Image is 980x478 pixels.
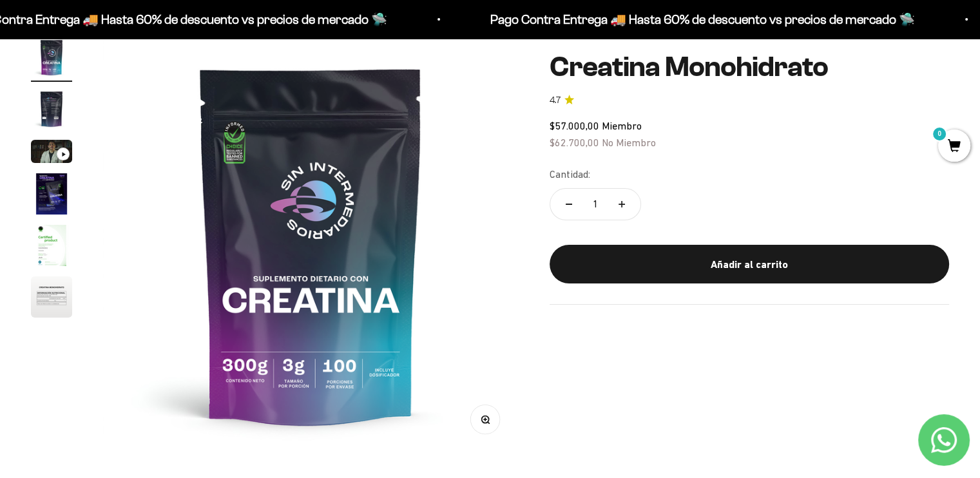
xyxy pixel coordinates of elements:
[31,173,72,215] img: Creatina Monohidrato
[550,136,599,148] span: $62.700,00
[550,245,949,283] button: Añadir al carrito
[43,194,265,215] input: Otra (por favor especifica)
[602,120,642,131] span: Miembro
[932,126,947,142] mark: 0
[550,93,949,107] a: 4.74.7 de 5.0 estrellas
[211,222,265,244] span: Enviar
[550,189,588,220] button: Reducir cantidad
[103,37,519,452] img: Creatina Monohidrato
[31,276,72,318] img: Creatina Monohidrato
[488,9,913,30] p: Pago Contra Entrega 🚚 Hasta 60% de descuento vs precios de mercado 🛸
[15,116,267,139] div: País de origen de ingredientes
[550,93,561,107] span: 4.7
[602,136,656,148] span: No Miembro
[31,37,72,82] button: Ir al artículo 1
[15,90,267,113] div: Detalles sobre ingredientes "limpios"
[15,21,267,79] p: Para decidirte a comprar este suplemento, ¿qué información específica sobre su pureza, origen o c...
[575,256,923,272] div: Añadir al carrito
[550,52,949,82] h1: Creatina Monohidrato
[31,225,72,266] img: Creatina Monohidrato
[938,140,970,154] a: 0
[31,88,72,129] img: Creatina Monohidrato
[550,120,599,131] span: $57.000,00
[31,276,72,321] button: Ir al artículo 6
[603,189,640,220] button: Aumentar cantidad
[31,88,72,133] button: Ir al artículo 2
[550,166,590,183] label: Cantidad:
[210,222,267,244] button: Enviar
[31,225,72,270] button: Ir al artículo 5
[15,167,267,190] div: Comparativa con otros productos similares
[15,142,267,164] div: Certificaciones de calidad
[31,37,72,78] img: Creatina Monohidrato
[31,140,72,167] button: Ir al artículo 3
[31,173,72,218] button: Ir al artículo 4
